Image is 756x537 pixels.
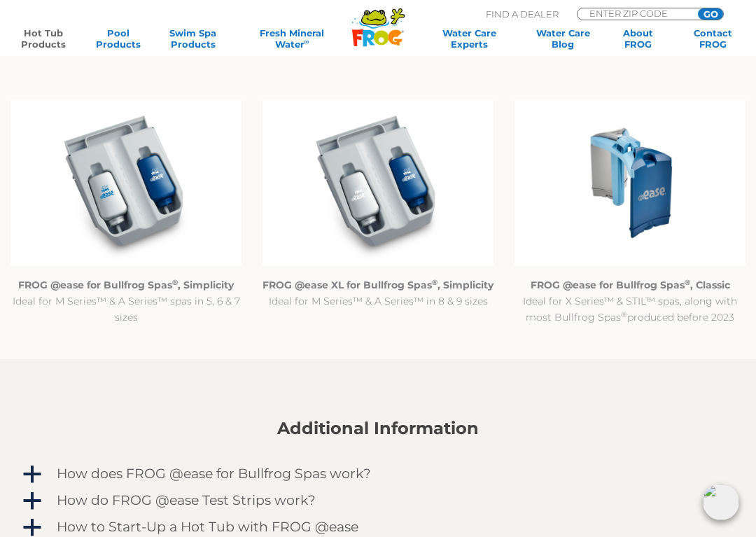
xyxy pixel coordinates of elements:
sup: ∞ [304,38,309,46]
img: openIcon [703,484,739,520]
strong: FROG @ease for Bullfrog Spas , Simplicity [18,279,234,291]
p: Ideal for M Series™ & A Series™ in 8 & 9 sizes [262,277,493,309]
h2: Additional Information [20,419,736,438]
sup: ® [685,278,690,287]
input: GO [698,8,723,20]
h4: How does FROG @ease for Bullfrog Spas work? [57,466,371,482]
a: Water CareExperts [421,27,517,50]
img: Untitled design (94) [514,99,745,266]
p: Find A Dealer [486,8,559,20]
a: Water CareBlog [534,27,592,50]
p: Ideal for X Series™ & STIL™ spas, along with most Bullfrog Spas produced before 2023 [514,277,745,326]
strong: FROG @ease XL for Bullfrog Spas , Simplicity [262,279,493,291]
img: @ease_Bullfrog_FROG @easeXL for Bullfrog Spas with Filter [262,99,493,266]
a: Fresh MineralWater∞ [239,27,345,50]
a: ContactFROG [684,27,742,50]
h4: How to Start-Up a Hot Tub with FROG @ease [57,519,358,535]
a: PoolProducts [89,27,147,50]
sup: ® [172,278,178,287]
img: @ease_Bullfrog_FROG @ease R180 for Bullfrog Spas with Filter [10,99,241,266]
a: Swim SpaProducts [164,27,222,50]
sup: ® [621,310,627,319]
a: a How do FROG @ease Test Strips work? [20,489,736,512]
h4: How do FROG @ease Test Strips work? [57,493,316,508]
span: a [22,491,43,512]
a: AboutFROG [609,27,667,50]
a: Hot TubProducts [14,27,72,50]
a: a How does FROG @ease for Bullfrog Spas work? [20,463,736,485]
span: a [22,464,43,485]
input: Zip Code Form [588,8,682,18]
sup: ® [432,278,437,287]
strong: FROG @ease for Bullfrog Spas , Classic [531,279,730,291]
p: Ideal for M Series™ & A Series™ spas in 5, 6 & 7 sizes [10,277,241,326]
